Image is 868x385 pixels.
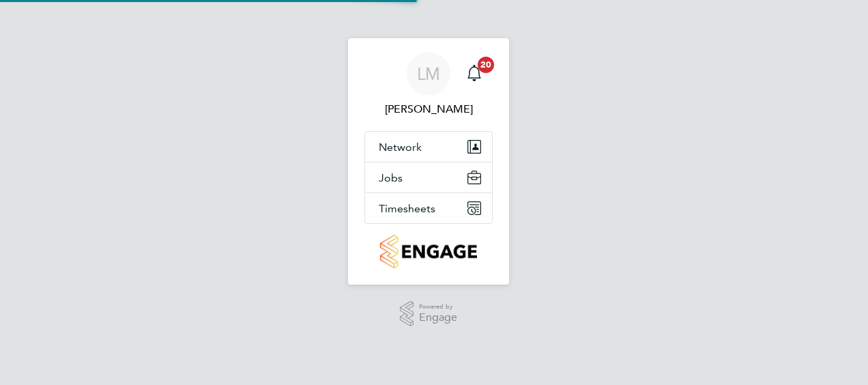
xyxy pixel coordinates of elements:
a: LM[PERSON_NAME] [364,52,493,117]
span: Engage [419,312,457,324]
a: 20 [461,52,488,96]
a: Go to home page [364,235,493,268]
nav: Main navigation [348,38,509,285]
img: countryside-properties-logo-retina.png [380,235,476,268]
button: Timesheets [365,193,492,223]
span: 20 [478,57,494,73]
button: Network [365,132,492,162]
span: Jobs [379,171,403,184]
span: Powered by [419,301,457,313]
a: Powered byEngage [400,301,458,327]
span: Liam Mackay [364,101,493,117]
button: Jobs [365,162,492,192]
span: LM [417,65,440,83]
span: Timesheets [379,202,435,215]
span: Network [379,141,422,154]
